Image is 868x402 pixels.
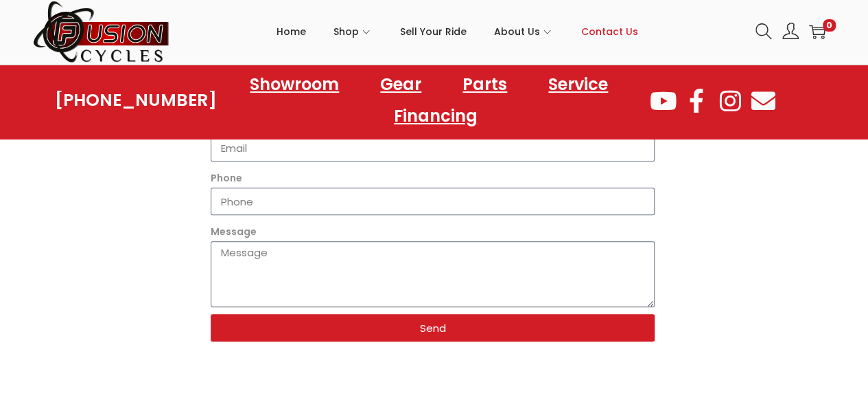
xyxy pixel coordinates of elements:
[55,91,217,110] a: [PHONE_NUMBER]
[400,1,467,63] a: Sell Your Ride
[535,69,622,100] a: Service
[494,1,554,63] a: About Us
[211,168,242,188] label: Phone
[236,69,353,100] a: Showroom
[449,69,521,100] a: Parts
[211,188,655,215] input: Only numbers and phone characters (#, -, *, etc) are accepted.
[211,314,655,342] button: Send
[366,69,435,100] a: Gear
[400,14,467,49] span: Sell Your Ride
[170,1,745,63] nav: Primary navigation
[217,69,648,132] nav: Menu
[581,1,638,63] a: Contact Us
[277,14,306,49] span: Home
[380,100,491,132] a: Financing
[809,23,825,40] a: 0
[333,1,373,63] a: Shop
[420,323,446,333] span: Send
[211,222,257,241] label: Message
[333,14,359,49] span: Shop
[581,14,638,49] span: Contact Us
[277,1,306,63] a: Home
[211,134,655,161] input: Email
[494,14,540,49] span: About Us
